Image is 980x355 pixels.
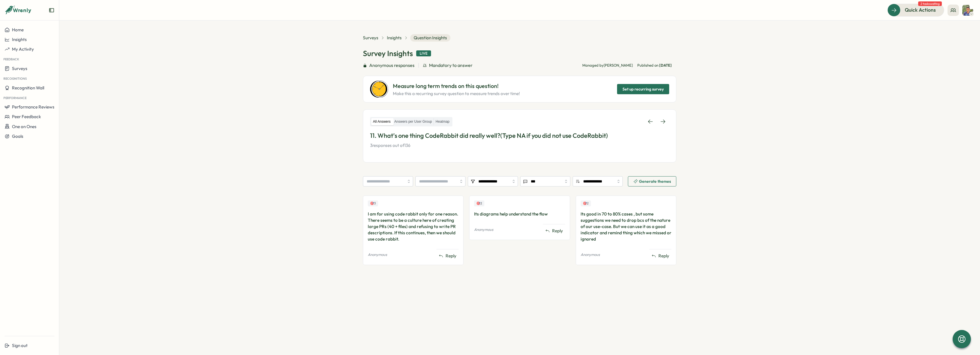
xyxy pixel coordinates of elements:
[49,7,54,13] button: Expand sidebar
[628,176,676,186] button: Generate themes
[429,62,473,69] span: Mandatory to answer
[368,211,459,242] div: I am for using code rabbit only for one reason. There seems to be a culture here of creating larg...
[905,6,936,14] span: Quick Actions
[658,253,669,259] span: Reply
[581,200,591,206] div: Upvotes
[370,142,669,149] p: 3 responses out of 136
[649,252,671,260] button: Reply
[387,35,402,41] a: Insights
[581,211,671,242] div: Its good in 70 to 80% cases , but some suggestions we need to drop bcs of the nature of our use-c...
[582,63,633,68] p: Managed by
[12,114,41,119] span: Peer Feedback
[581,252,600,257] p: Anonymous
[887,4,944,16] button: Quick Actions
[393,118,434,125] label: Answers per User Group
[12,343,28,348] span: Sign out
[393,91,520,97] p: Make this a recurring survey question to measure trends over time!
[393,82,520,91] p: Measure long term trends on this question!
[12,66,27,71] span: Surveys
[962,5,973,16] img: Varghese
[552,228,563,234] span: Reply
[12,46,34,52] span: My Activity
[918,1,942,6] span: 2 tasks waiting
[659,63,672,67] span: [DATE]
[474,227,493,232] p: Anonymous
[12,104,54,110] span: Performance Reviews
[12,37,27,42] span: Insights
[474,211,565,217] div: Its diagrams help understand the flow
[370,131,669,140] p: 11. What’s one thing CodeRabbit did really well?(Type NA if you did not use CodeRabbit)
[12,27,24,32] span: Home
[637,63,672,68] span: Published on
[410,34,450,42] span: Question Insights
[12,134,23,139] span: Goals
[371,118,392,125] label: All Answers
[604,63,633,67] span: [PERSON_NAME]
[446,253,456,259] span: Reply
[434,118,451,125] label: Heatmap
[436,252,459,260] button: Reply
[622,84,664,94] span: Set up recurring survey
[617,84,669,94] button: Set up recurring survey
[474,200,484,206] div: Upvotes
[639,179,671,183] span: Generate themes
[416,50,431,57] div: Live
[368,252,387,257] p: Anonymous
[368,200,378,206] div: Upvotes
[12,85,44,91] span: Recognition Wall
[543,227,565,235] button: Reply
[369,62,415,69] span: Anonymous responses
[363,48,413,58] h1: Survey Insights
[363,35,378,41] a: Surveys
[12,124,36,129] span: One on Ones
